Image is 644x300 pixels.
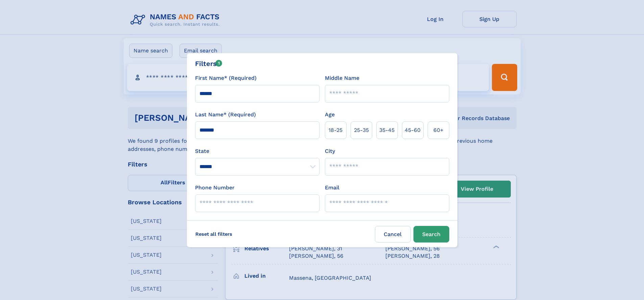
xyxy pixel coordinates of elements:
[325,184,339,192] label: Email
[195,59,222,69] div: Filters
[413,226,449,243] button: Search
[375,226,411,243] label: Cancel
[354,126,369,134] span: 25‑35
[191,226,237,242] label: Reset all filters
[379,126,395,134] span: 35‑45
[195,111,256,119] label: Last Name* (Required)
[195,147,319,155] label: State
[405,126,421,134] span: 45‑60
[325,147,335,155] label: City
[195,74,257,82] label: First Name* (Required)
[329,126,342,134] span: 18‑25
[195,184,235,192] label: Phone Number
[433,126,444,134] span: 60+
[325,74,359,82] label: Middle Name
[325,111,335,119] label: Age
